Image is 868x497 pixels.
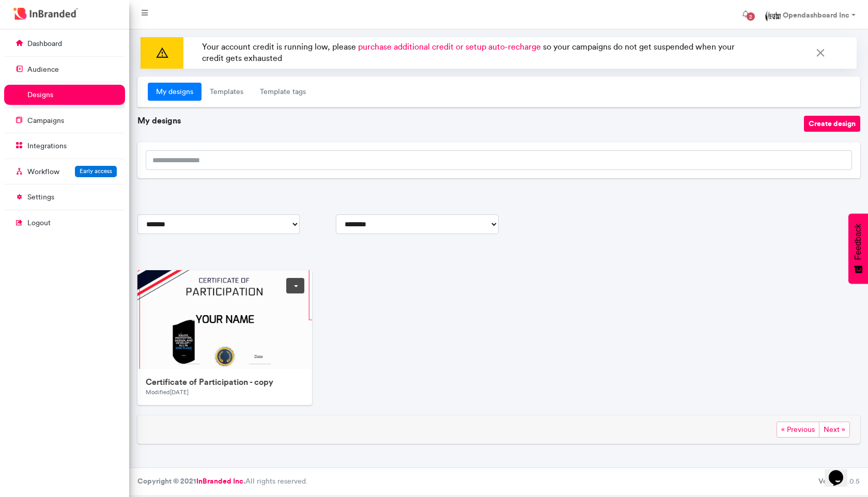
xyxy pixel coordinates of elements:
[137,116,804,126] h6: My designs
[804,116,860,132] button: Create design
[734,4,757,25] button: 2
[765,8,781,24] img: profile dp
[4,111,125,130] a: campaigns
[27,116,64,126] p: campaigns
[196,476,243,486] a: InBranded Inc
[80,167,112,175] span: Early access
[4,162,125,181] a: WorkflowEarly access
[198,37,756,69] p: Your account credit is running low, please so your campaigns do not get suspended when your credi...
[4,187,125,207] a: settings
[137,270,313,405] a: preview-of-Certificate of Participation - copyCertificate of Participation - copyModified[DATE]
[27,65,59,75] p: audience
[358,42,541,52] span: purchase additional credit or setup auto-recharge
[4,136,125,156] a: integrations
[137,476,245,486] strong: Copyright © 2021 .
[146,377,304,387] h6: Certificate of Participation - copy
[252,83,314,101] a: Template tags
[129,468,868,495] footer: All rights reserved.
[747,12,755,21] span: 2
[783,10,849,20] strong: Opendashboard Inc
[4,34,125,53] a: dashboard
[848,213,868,284] button: Feedback - Show survey
[11,5,81,22] img: InBranded Logo
[202,83,252,101] a: Templates
[27,90,53,100] p: designs
[146,389,189,396] small: Modified [DATE]
[757,4,864,25] a: Opendashboard Inc
[27,167,59,177] p: Workflow
[825,456,858,487] iframe: chat widget
[854,224,863,260] span: Feedback
[27,192,54,203] p: settings
[148,83,202,101] a: My designs
[4,85,125,104] a: designs
[27,218,51,228] p: logout
[818,476,860,487] div: 3.0.5
[4,59,125,79] a: audience
[818,476,843,486] b: Version
[819,422,850,438] span: Next »
[27,141,67,151] p: integrations
[27,39,62,49] p: dashboard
